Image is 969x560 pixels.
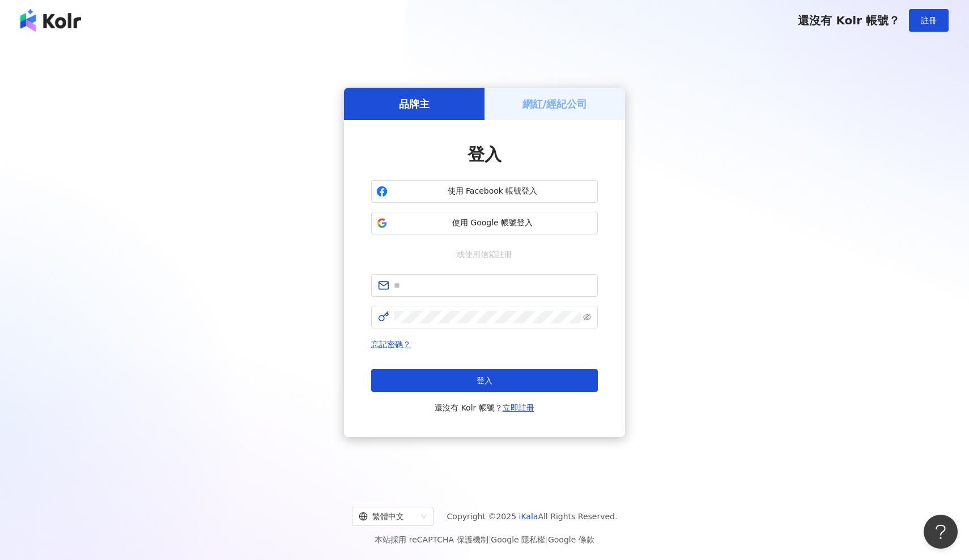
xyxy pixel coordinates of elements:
[798,14,900,27] span: 還沒有 Kolr 帳號？
[447,510,618,523] span: Copyright © 2025 All Rights Reserved.
[522,97,588,111] h5: 網紅/經紀公司
[519,512,538,521] a: iKala
[583,313,591,321] span: eye-invisible
[909,9,949,32] button: 註冊
[467,144,501,164] span: 登入
[371,340,411,349] a: 忘記密碼？
[371,212,598,234] button: 使用 Google 帳號登入
[392,186,593,197] span: 使用 Facebook 帳號登入
[503,403,534,412] a: 立即註冊
[435,401,534,414] span: 還沒有 Kolr 帳號？
[921,16,937,25] span: 註冊
[392,217,593,229] span: 使用 Google 帳號登入
[488,535,491,544] span: |
[371,369,598,392] button: 登入
[359,507,416,525] div: 繁體中文
[449,248,520,260] span: 或使用信箱註冊
[371,180,598,203] button: 使用 Facebook 帳號登入
[375,533,594,546] span: 本站採用 reCAPTCHA 保護機制
[399,97,430,111] h5: 品牌主
[545,535,548,544] span: |
[548,535,594,544] a: Google 條款
[491,535,545,544] a: Google 隱私權
[924,515,958,549] iframe: Help Scout Beacon - Open
[20,9,81,32] img: logo
[477,376,492,385] span: 登入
